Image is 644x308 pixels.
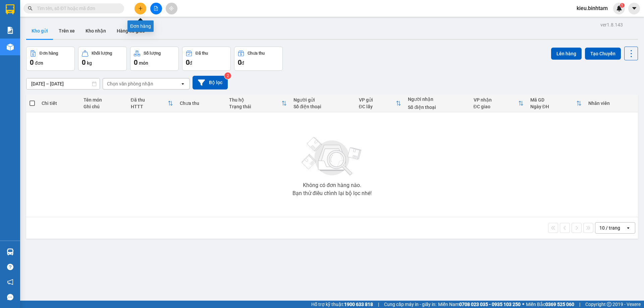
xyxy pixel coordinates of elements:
span: 0 [134,58,138,66]
span: notification [7,279,13,285]
div: Tên món [84,97,124,103]
div: Đã thu [131,97,168,103]
div: Ngày ĐH [530,104,576,109]
span: | [579,301,580,308]
span: 0 [186,58,190,66]
button: Khối lượng0kg [78,47,127,71]
span: | [378,301,379,308]
div: Đã thu [196,51,208,56]
button: caret-down [628,3,640,14]
button: Tạo Chuyến [585,48,621,60]
span: plus [138,6,143,11]
span: message [7,294,13,300]
span: Cung cấp máy in - giấy in: [384,301,436,308]
span: copyright [607,302,611,307]
button: Số lượng0món [130,47,179,71]
div: Mã GD [530,97,576,103]
button: Đơn hàng0đơn [26,47,75,71]
div: Bạn thử điều chỉnh lại bộ lọc nhé! [292,191,372,196]
div: Chưa thu [180,101,222,106]
div: Nhân viên [588,101,635,106]
img: warehouse-icon [7,248,14,255]
div: VP nhận [474,97,518,103]
div: ver 1.8.143 [600,21,623,28]
button: Chưa thu0đ [234,47,283,71]
button: file-add [150,3,162,14]
span: question-circle [7,264,13,270]
div: 10 / trang [599,225,620,231]
div: Không có đơn hàng nào. [303,183,361,188]
svg: open [626,225,631,231]
div: Đơn hàng [127,20,154,32]
sup: 2 [224,72,231,79]
div: VP gửi [359,97,396,103]
button: Kho gửi [26,23,53,39]
div: Đơn hàng [40,51,58,56]
button: Kho nhận [80,23,111,39]
img: solution-icon [7,27,14,34]
button: Hàng đã giao [111,23,150,39]
span: Miền Nam [438,301,521,308]
img: svg+xml;base64,PHN2ZyBjbGFzcz0ibGlzdC1wbHVnX19zdmciIHhtbG5zPSJodHRwOi8vd3d3LnczLm9yZy8yMDAwL3N2Zy... [299,133,366,180]
span: ⚪️ [522,303,524,306]
span: caret-down [631,5,637,11]
th: Toggle SortBy [127,95,177,112]
button: plus [135,3,146,14]
div: Trạng thái [229,104,281,109]
span: 0 [30,58,34,66]
button: Đã thu0đ [182,47,231,71]
div: Số điện thoại [293,104,352,109]
button: Trên xe [53,23,80,39]
span: Miền Bắc [526,301,574,308]
img: warehouse-icon [7,44,14,51]
th: Toggle SortBy [226,95,290,112]
span: món [139,60,148,66]
button: aim [166,3,177,14]
th: Toggle SortBy [470,95,527,112]
span: aim [169,6,174,11]
span: 0 [238,58,241,66]
svg: open [180,81,185,86]
div: Chi tiết [42,101,76,106]
div: Chưa thu [248,51,265,56]
input: Tìm tên, số ĐT hoặc mã đơn [37,5,116,12]
div: HTTT [131,104,168,109]
span: kieu.binhtam [571,4,613,12]
span: 1 [621,3,623,8]
div: ĐC lấy [359,104,396,109]
span: Hỗ trợ kỹ thuật: [311,301,373,308]
div: Số điện thoại [408,105,467,110]
div: Người gửi [293,97,352,103]
div: Khối lượng [92,51,112,56]
div: ĐC giao [474,104,518,109]
div: Ghi chú [84,104,124,109]
strong: 0708 023 035 - 0935 103 250 [459,302,521,307]
span: kg [87,60,92,66]
button: Bộ lọc [193,76,228,89]
div: Người nhận [408,97,467,102]
span: search [28,6,33,11]
div: Thu hộ [229,97,281,103]
sup: 1 [620,3,625,8]
button: Lên hàng [551,48,582,60]
th: Toggle SortBy [356,95,405,112]
span: đơn [35,60,43,66]
div: Chọn văn phòng nhận [107,80,153,87]
img: logo-vxr [6,4,14,14]
span: đ [241,60,244,66]
span: file-add [154,6,158,11]
strong: 1900 633 818 [344,302,373,307]
th: Toggle SortBy [527,95,585,112]
span: 0 [82,58,86,66]
input: Select a date range. [26,78,100,89]
span: đ [190,60,192,66]
div: Số lượng [144,51,161,56]
strong: 0369 525 060 [545,302,574,307]
img: icon-new-feature [616,5,622,11]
